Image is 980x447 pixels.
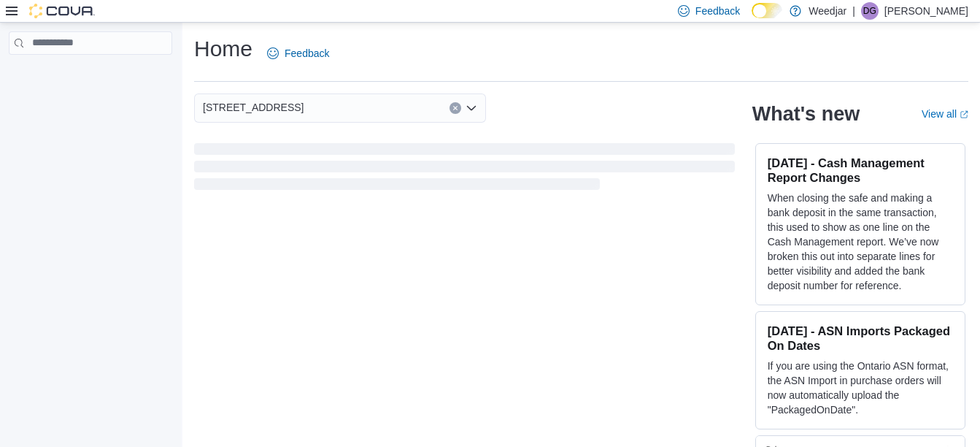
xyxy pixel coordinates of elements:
[922,108,968,120] a: View allExternal link
[768,324,953,353] h3: [DATE] - ASN Imports Packaged On Dates
[695,4,740,18] span: Feedback
[861,2,879,20] div: Dhruv Gambhir
[29,4,95,18] img: Cova
[960,110,968,119] svg: External link
[203,99,304,116] span: [STREET_ADDRESS]
[884,2,968,20] p: [PERSON_NAME]
[768,359,953,417] p: If you are using the Ontario ASN format, the ASN Import in purchase orders will now automatically...
[768,156,953,185] h3: [DATE] - Cash Management Report Changes
[852,2,855,20] p: |
[285,46,329,61] span: Feedback
[752,18,752,19] span: Dark Mode
[466,102,477,114] button: Open list of options
[450,102,461,114] button: Clear input
[194,34,252,64] h1: Home
[768,191,953,293] p: When closing the safe and making a bank deposit in the same transaction, this used to show as one...
[863,2,876,20] span: DG
[261,39,335,68] a: Feedback
[9,58,172,93] nav: Complex example
[194,146,735,193] span: Loading
[752,3,782,18] input: Dark Mode
[752,102,860,126] h2: What's new
[809,2,846,20] p: Weedjar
